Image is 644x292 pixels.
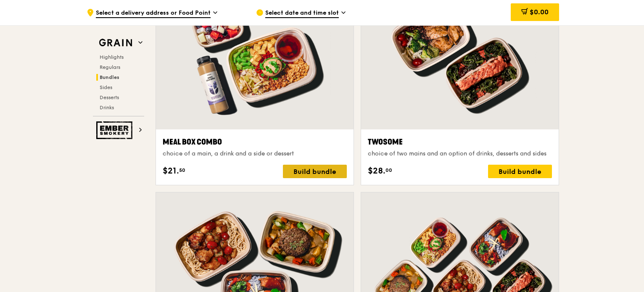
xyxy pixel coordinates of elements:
[100,84,112,90] span: Sides
[96,9,211,18] span: Select a delivery address or Food Point
[100,95,119,100] span: Desserts
[163,150,347,158] div: choice of a main, a drink and a side or dessert
[100,105,114,110] span: Drinks
[100,64,120,70] span: Regulars
[163,165,179,177] span: $21.
[96,35,135,50] img: Grain web logo
[368,136,552,148] div: Twosome
[368,165,385,177] span: $28.
[265,9,339,18] span: Select date and time slot
[163,136,347,148] div: Meal Box Combo
[100,74,119,80] span: Bundles
[488,165,552,178] div: Build bundle
[179,167,185,174] span: 50
[100,54,124,60] span: Highlights
[96,121,135,139] img: Ember Smokery web logo
[530,8,549,16] span: $0.00
[368,150,552,158] div: choice of two mains and an option of drinks, desserts and sides
[385,167,392,174] span: 00
[283,165,347,178] div: Build bundle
